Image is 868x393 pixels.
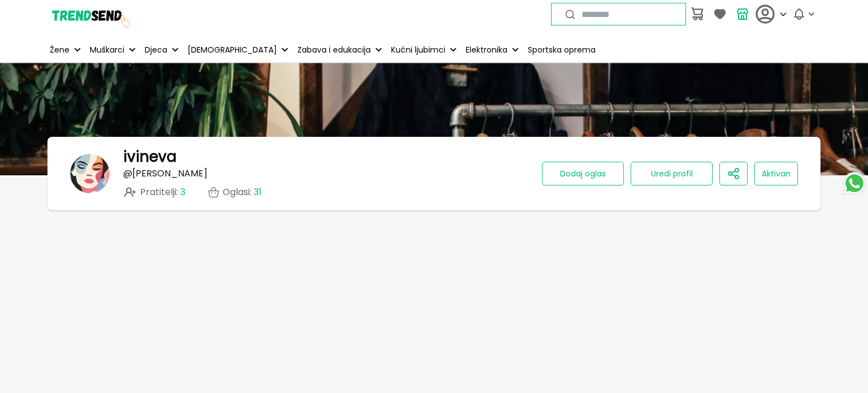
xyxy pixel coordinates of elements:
[542,162,624,185] button: Dodaj oglas
[47,37,83,62] button: Žene
[140,187,185,197] span: Pratitelji :
[463,37,521,62] button: Elektronika
[188,44,277,56] p: [DEMOGRAPHIC_DATA]
[50,44,70,56] p: Žene
[180,185,185,198] span: 3
[754,162,798,185] button: Aktivan
[297,44,371,56] p: Zabava i edukacija
[90,44,124,56] p: Muškarci
[223,187,262,197] p: Oglasi :
[631,162,713,185] button: Uredi profil
[70,154,110,193] img: banner
[88,37,138,62] button: Muškarci
[185,37,290,62] button: [DEMOGRAPHIC_DATA]
[560,168,606,179] span: Dodaj oglas
[526,37,598,62] a: Sportska oprema
[466,44,507,56] p: Elektronika
[389,37,459,62] button: Kućni ljubimci
[123,148,176,165] h1: ivineva
[142,37,181,62] button: Djeca
[391,44,445,56] p: Kućni ljubimci
[295,37,384,62] button: Zabava i edukacija
[123,169,207,179] p: @ [PERSON_NAME]
[254,185,262,198] span: 31
[145,44,167,56] p: Djeca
